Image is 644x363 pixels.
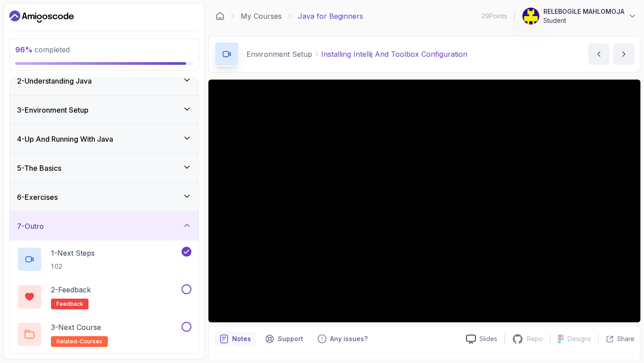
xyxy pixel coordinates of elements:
[298,11,363,21] p: Java for Beginners
[527,334,543,343] p: Repo
[10,125,199,153] button: 4-Up And Running With Java
[17,134,113,144] h3: 4 - Up And Running With Java
[15,45,33,54] span: 96 %
[241,11,282,21] a: My Courses
[459,334,504,344] a: Slides
[479,334,497,343] p: Slides
[17,192,58,203] h3: 6 - Exercises
[17,163,61,173] h3: 5 - The Basics
[17,105,89,115] h3: 3 - Environment Setup
[522,7,637,25] button: user profile imageRELEBOGILE MAHLOMOJAStudent
[321,49,467,59] p: Installing Intellij And Toolbox Configuration
[17,221,44,232] h3: 7 - Outro
[17,247,191,272] button: 1-Next Steps1:02
[482,12,507,21] p: 29 Points
[588,43,610,65] button: previous content
[10,67,199,95] button: 2-Understanding Java
[51,284,91,295] p: 2 - Feedback
[543,16,624,25] p: Student
[330,334,368,343] p: Any issues?
[613,43,635,65] button: next content
[10,154,199,182] button: 5-The Basics
[17,76,92,86] h3: 2 - Understanding Java
[617,334,635,343] p: Share
[56,338,102,345] span: related-courses
[15,45,70,54] span: completed
[543,7,624,16] p: RELEBOGILE MAHLOMOJA
[214,332,256,346] button: notes button
[10,183,199,211] button: 6-Exercises
[216,12,225,21] a: Dashboard
[232,334,251,343] p: Notes
[522,8,539,25] img: user profile image
[208,80,640,322] iframe: 3 - Installing IntelliJ and ToolBox Configuration
[260,332,309,346] button: Support button
[17,284,191,309] button: 2-Feedbackfeedback
[246,49,312,59] p: Environment Setup
[312,332,373,346] button: Feedback button
[568,334,591,343] p: Designs
[56,300,83,308] span: feedback
[51,322,101,333] p: 3 - Next Course
[10,96,199,124] button: 3-Environment Setup
[10,212,199,241] button: 7-Outro
[278,334,303,343] p: Support
[17,322,191,347] button: 3-Next Courserelated-courses
[51,262,95,271] p: 1:02
[51,248,95,258] p: 1 - Next Steps
[598,334,635,343] button: Share
[9,9,74,24] a: Dashboard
